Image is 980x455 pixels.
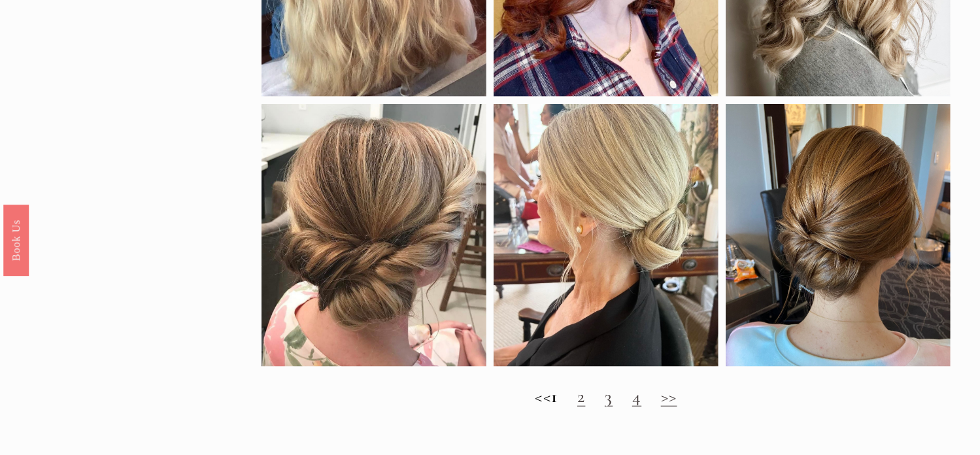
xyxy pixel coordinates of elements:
a: Book Us [3,205,29,276]
a: 2 [577,386,585,407]
a: 3 [605,386,613,407]
strong: 1 [551,386,558,407]
h2: << [262,386,951,407]
a: >> [661,386,677,407]
a: 4 [632,386,641,407]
